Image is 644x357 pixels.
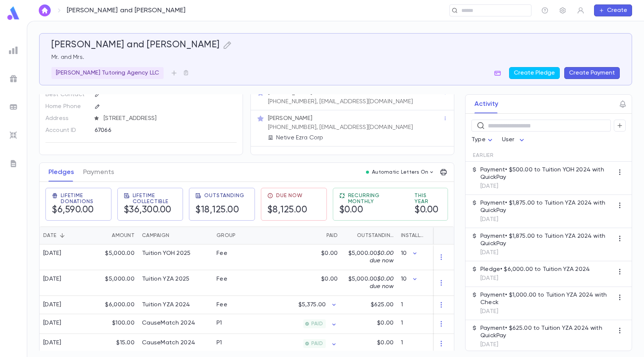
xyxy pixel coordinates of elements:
[377,339,394,347] p: $0.00
[61,193,105,205] span: Lifetime Donations
[315,230,326,241] button: Sort
[9,46,18,55] img: reports_grey.c525e4749d1bce6a11f5fe2a8de1b229.svg
[43,339,61,347] div: [DATE]
[40,7,49,13] img: home_white.a664292cf8c1dea59945f0da9f25487c.svg
[480,325,614,339] p: Payment • $625.00 to Tuition YZA 2024 with QuickPay
[473,152,494,158] span: Earlier
[51,40,220,51] h5: [PERSON_NAME] and [PERSON_NAME]
[90,314,138,334] div: $100.00
[480,275,590,282] p: [DATE]
[43,319,61,327] div: [DATE]
[236,230,247,241] button: Sort
[480,291,614,306] p: Payment • $1,000.00 to Tuition YZA 2024 with Check
[142,319,195,327] div: CauseMatch 2024
[40,227,90,244] div: Date
[6,6,21,20] img: logo
[267,205,307,216] h5: $8,125.00
[83,163,114,181] button: Payments
[339,205,406,216] h5: $0.00
[133,193,177,205] span: Lifetime Collectible
[90,227,138,244] div: Amount
[480,266,590,273] p: Pledge • $6,000.00 to Tuition YZA 2024
[401,227,426,244] div: Installments
[370,276,394,290] span: $0.00 due now
[345,250,394,265] p: $5,000.00
[100,230,112,241] button: Sort
[217,339,222,347] div: P1
[480,183,614,190] p: [DATE]
[401,275,407,283] p: 10
[142,250,190,257] div: Tuition YOH 2025
[213,227,269,244] div: Group
[414,193,441,205] span: This Year
[169,230,181,241] button: Sort
[397,334,442,354] div: 1
[45,101,88,113] p: Home Phone
[112,227,135,244] div: Amount
[43,275,61,283] div: [DATE]
[397,227,442,244] div: Installments
[90,296,138,314] div: $6,000.00
[56,230,68,241] button: Sort
[95,124,206,136] div: 67066
[480,216,614,223] p: [DATE]
[138,227,213,244] div: Campaign
[124,205,177,216] h5: $36,300.00
[9,102,18,111] img: batches_grey.339ca447c9d9533ef1741baa751efc33.svg
[9,74,18,83] img: campaigns_grey.99e729a5f7ee94e3726e6486bddda8f1.svg
[426,230,438,241] button: Sort
[471,137,486,143] span: Type
[372,169,429,175] p: Automatic Letters On
[480,199,614,214] p: Payment • $1,875.00 to Tuition YZA 2024 with QuickPay
[397,314,442,334] div: 1
[268,115,312,122] p: [PERSON_NAME]
[348,193,406,205] span: Recurring Monthly
[45,124,88,136] p: Account ID
[308,341,326,347] span: PAID
[51,54,620,61] p: Mr. and Mrs.
[363,167,438,177] button: Automatic Letters On
[502,133,527,147] div: User
[370,250,394,264] span: $0.00 due now
[45,113,88,124] p: Address
[401,250,407,257] p: 10
[276,134,323,142] p: Netive Ezra Corp
[268,98,413,105] p: [PHONE_NUMBER], [EMAIL_ADDRESS][DOMAIN_NAME]
[276,193,303,199] span: Due Now
[142,227,169,244] div: Campaign
[217,250,227,257] div: Fee
[308,321,326,327] span: PAID
[217,227,236,244] div: Group
[480,341,614,348] p: [DATE]
[90,244,138,270] div: $5,000.00
[52,205,105,216] h5: $6,590.00
[9,131,18,140] img: imports_grey.530a8a0e642e233f2baf0ef88e8c9fcb.svg
[471,133,495,147] div: Type
[397,296,442,314] div: 1
[142,275,189,283] div: Tuition YZA 2025
[48,163,74,181] button: Pledges
[321,275,338,283] p: $0.00
[43,301,61,309] div: [DATE]
[204,193,244,199] span: Outstanding
[142,339,195,347] div: CauseMatch 2024
[67,6,186,15] p: [PERSON_NAME] and [PERSON_NAME]
[90,334,138,354] div: $15.00
[269,227,341,244] div: Paid
[90,270,138,296] div: $5,000.00
[509,67,560,79] button: Create Pledge
[217,275,227,283] div: Fee
[51,67,164,79] div: [PERSON_NAME] Tutoring Agency LLC
[377,319,394,327] p: $0.00
[564,67,620,79] button: Create Payment
[299,301,326,309] p: $5,375.00
[217,319,222,327] div: P1
[594,4,632,16] button: Create
[480,308,614,315] p: [DATE]
[345,230,357,241] button: Sort
[45,89,88,101] p: Best Contact
[195,205,244,216] h5: $18,125.00
[43,250,61,257] div: [DATE]
[480,233,614,247] p: Payment • $1,875.00 to Tuition YZA 2024 with QuickPay
[502,137,515,143] span: User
